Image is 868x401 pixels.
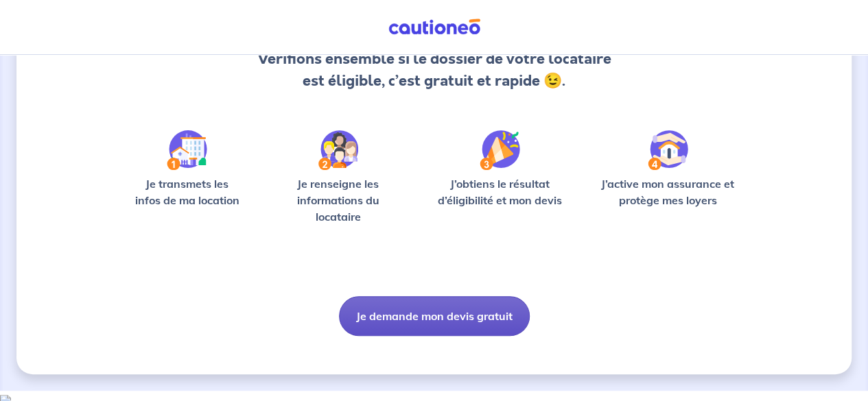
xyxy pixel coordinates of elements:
[270,175,406,225] p: Je renseigne les informations du locataire
[167,130,207,170] img: /static/90a569abe86eec82015bcaae536bd8e6/Step-1.svg
[480,130,520,170] img: /static/f3e743aab9439237c3e2196e4328bba9/Step-3.svg
[339,296,530,336] button: Je demande mon devis gratuit
[126,175,248,208] p: Je transmets les infos de ma location
[428,175,572,208] p: J’obtiens le résultat d’éligibilité et mon devis
[594,175,742,208] p: J’active mon assurance et protège mes loyers
[318,130,358,170] img: /static/c0a346edaed446bb123850d2d04ad552/Step-2.svg
[383,19,486,36] img: Cautioneo
[255,48,613,92] p: Vérifions ensemble si le dossier de votre locataire est éligible, c’est gratuit et rapide 😉.
[648,130,688,170] img: /static/bfff1cf634d835d9112899e6a3df1a5d/Step-4.svg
